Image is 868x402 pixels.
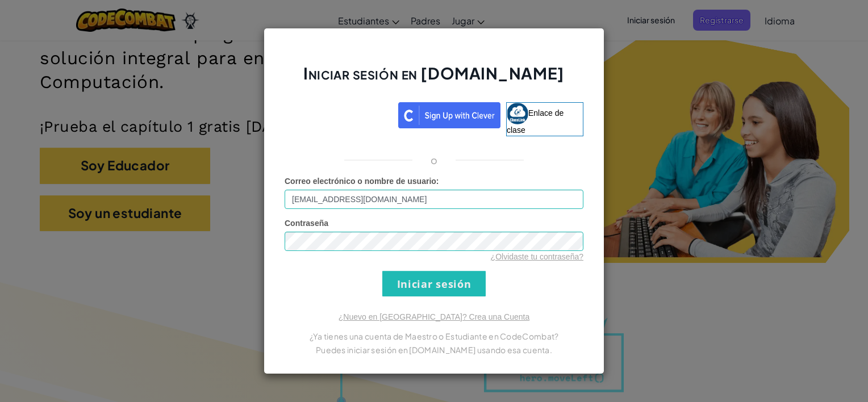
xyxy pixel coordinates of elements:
p: Puedes iniciar sesión en [DOMAIN_NAME] usando esa cuenta. [285,343,583,357]
p: o [431,153,437,167]
span: Contraseña [285,219,328,228]
iframe: Botón de Acceder con Google [279,101,398,126]
span: Correo electrónico o nombre de usuario [285,177,436,186]
a: ¿Nuevo en [GEOGRAPHIC_DATA]? Crea una Cuenta [339,312,529,321]
h2: Iniciar sesión en [DOMAIN_NAME] [285,62,583,95]
p: ¿Ya tienes una cuenta de Maestro o Estudiante en CodeCombat? [285,329,583,343]
label: : [285,175,439,187]
a: ¿Olvidaste tu contraseña? [491,252,583,261]
img: classlink-logo-small.png [507,103,528,124]
img: clever_sso_button@2x.png [398,102,500,128]
input: Iniciar sesión [382,271,486,296]
span: Enlace de clase [507,108,564,135]
iframe: Diálogo de Acceder con Google [635,11,857,216]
